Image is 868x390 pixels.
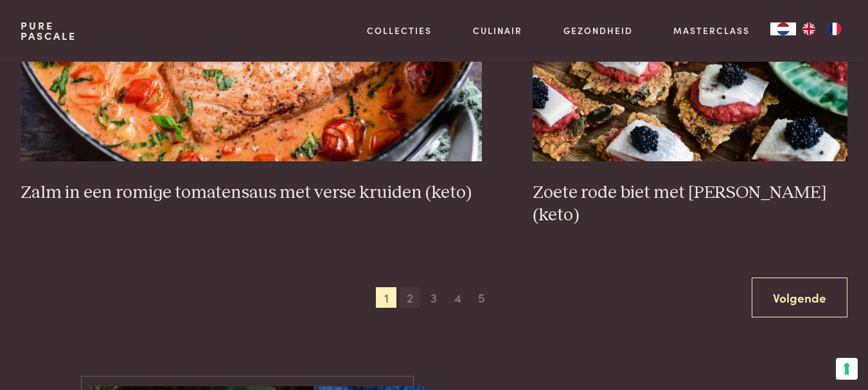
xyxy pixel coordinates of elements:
a: EN [796,22,822,35]
a: Volgende [752,278,847,318]
span: 1 [376,287,396,308]
a: FR [822,22,847,35]
ul: Language list [796,22,847,35]
div: Language [770,22,796,35]
a: Gezondheid [563,24,633,37]
a: NL [770,22,796,35]
h3: Zoete rode biet met [PERSON_NAME] (keto) [533,182,847,226]
aside: Language selected: Nederlands [770,22,847,35]
span: 4 [448,287,468,308]
a: PurePascale [21,21,76,41]
span: 3 [424,287,445,308]
a: Masterclass [673,24,750,37]
span: 2 [400,287,420,308]
a: Culinair [473,24,522,37]
span: 5 [472,287,492,308]
button: Uw voorkeuren voor toestemming voor trackingtechnologieën [836,358,858,380]
a: Collecties [367,24,432,37]
h3: Zalm in een romige tomatensaus met verse kruiden (keto) [21,182,482,204]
